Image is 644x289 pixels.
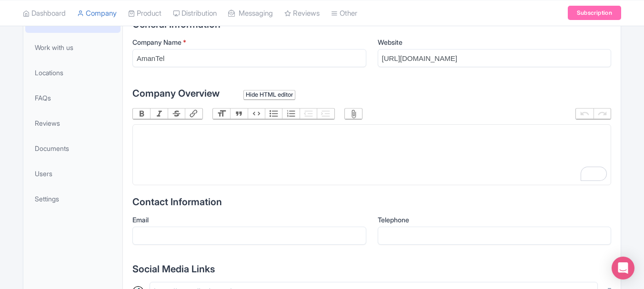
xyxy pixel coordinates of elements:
button: Redo [594,109,611,119]
h2: Social Media Links [132,264,611,274]
a: Settings [25,188,121,209]
span: Work with us [35,42,73,52]
span: Documents [35,143,69,153]
button: Code [248,109,265,119]
span: Company Name [132,38,181,46]
button: Bold [133,109,150,119]
button: Increase Level [317,109,334,119]
div: Hide HTML editor [243,90,295,100]
button: Strikethrough [168,109,185,119]
a: Reviews [25,112,121,134]
button: Quote [230,109,247,119]
a: Subscription [568,6,621,20]
h2: General Information [132,19,611,30]
button: Heading [213,109,230,119]
a: Locations [25,62,121,83]
span: FAQs [35,93,51,103]
span: Company Overview [132,88,220,99]
span: Locations [35,68,63,78]
a: Work with us [25,37,121,58]
button: Italic [150,109,167,119]
span: Email [132,216,149,224]
h2: Contact Information [132,197,611,207]
span: Website [378,38,402,46]
div: Open Intercom Messenger [612,257,634,279]
trix-editor: To enrich screen reader interactions, please activate Accessibility in Grammarly extension settings [132,124,611,185]
a: Documents [25,138,121,159]
button: Attach Files [345,109,362,119]
a: Users [25,163,121,184]
span: Reviews [35,118,60,128]
button: Numbers [282,109,299,119]
button: Bullets [265,109,282,119]
span: Users [35,169,52,179]
a: FAQs [25,87,121,109]
button: Link [185,109,202,119]
span: Settings [35,194,59,204]
button: Decrease Level [300,109,317,119]
button: Undo [576,109,593,119]
span: Telephone [378,216,409,224]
